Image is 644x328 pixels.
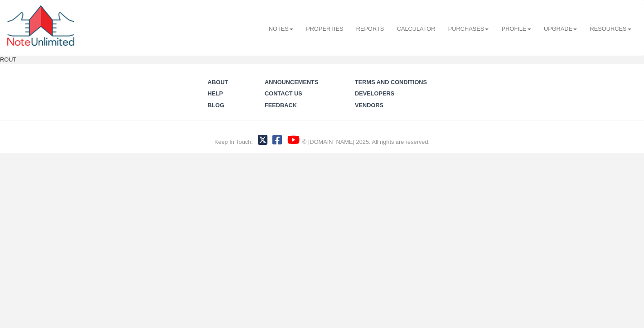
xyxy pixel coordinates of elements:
[391,18,442,40] a: Calculator
[262,18,300,40] a: Notes
[302,138,430,146] div: © [DOMAIN_NAME] 2025. All rights are reserved.
[208,79,228,86] a: About
[537,18,584,40] a: Upgrade
[214,138,253,146] div: Keep In Touch:
[355,79,427,86] a: Terms and Conditions
[583,18,637,40] a: Resources
[495,18,537,40] a: Profile
[355,102,383,109] a: Vendors
[350,18,391,40] a: Reports
[355,90,394,97] a: Developers
[208,102,224,109] a: Blog
[265,90,302,97] a: Contact Us
[265,102,297,109] a: Feedback
[442,18,495,40] a: Purchases
[300,18,349,40] a: Properties
[265,79,318,86] a: Announcements
[208,90,223,97] a: Help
